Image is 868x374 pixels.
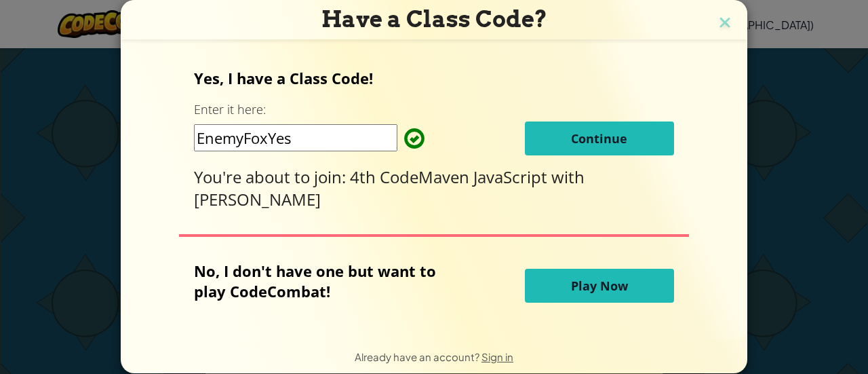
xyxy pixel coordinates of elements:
[321,5,547,33] span: Have a Class Code?
[355,350,481,363] span: Already have an account?
[571,130,627,147] span: Continue
[350,166,551,188] span: 4th CodeMaven JavaScript
[194,188,321,210] span: [PERSON_NAME]
[525,121,674,155] button: Continue
[194,166,350,188] span: You're about to join:
[571,278,628,294] span: Play Now
[194,68,673,88] p: Yes, I have a Class Code!
[194,261,456,301] p: No, I don't have one but want to play CodeCombat!
[481,350,513,363] a: Sign in
[551,166,585,188] span: with
[525,269,674,303] button: Play Now
[716,14,734,34] img: close icon
[194,101,266,118] label: Enter it here:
